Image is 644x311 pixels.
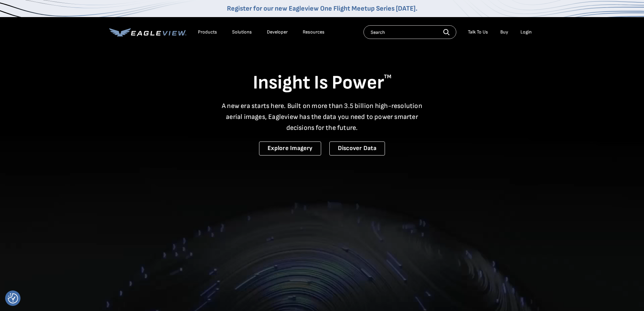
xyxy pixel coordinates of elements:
[218,100,427,133] p: A new era starts here. Built on more than 3.5 billion high-resolution aerial images, Eagleview ha...
[267,29,288,35] a: Developer
[227,4,417,13] a: Register for our new Eagleview One Flight Meetup Series [DATE].
[329,141,385,155] a: Discover Data
[500,29,508,35] a: Buy
[468,29,488,35] div: Talk To Us
[8,293,18,303] button: Consent Preferences
[8,293,18,303] img: Revisit consent button
[109,71,535,95] h1: Insight Is Power
[259,141,321,155] a: Explore Imagery
[520,29,532,35] div: Login
[363,25,456,39] input: Search
[232,29,252,35] div: Solutions
[384,73,391,80] sup: TM
[198,29,217,35] div: Products
[303,29,325,35] div: Resources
